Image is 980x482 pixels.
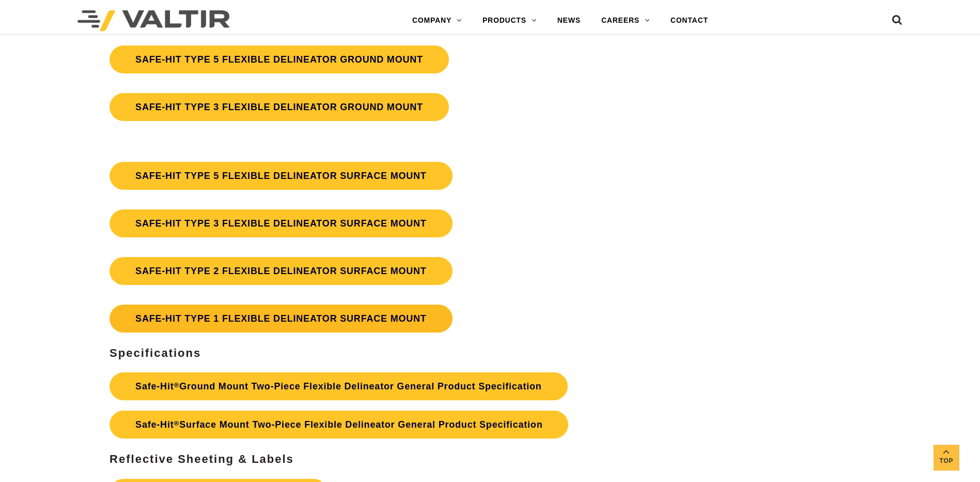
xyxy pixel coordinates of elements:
a: SAFE-HIT TYPE 5 FLEXIBLE DELINEATOR GROUND MOUNT [110,46,449,73]
img: Valtir [77,10,230,31]
b: Specifications [110,347,201,359]
sup: ® [174,419,180,427]
sup: ® [174,381,180,389]
a: CONTACT [660,10,719,31]
a: SAFE-HIT TYPE 2 FLEXIBLE DELINEATOR SURFACE MOUNT [110,257,453,285]
a: SAFE-HIT TYPE 5 FLEXIBLE DELINEATOR SURFACE MOUNT [110,162,453,190]
span: Top [934,455,959,467]
a: PRODUCTS [472,10,547,31]
a: CAREERS [591,10,660,31]
b: Reflective Sheeting & Labels [110,453,294,465]
a: Safe-Hit®Surface Mount Two-Piece Flexible Delineator General Product Specification [110,411,568,439]
a: COMPANY [402,10,472,31]
a: NEWS [547,10,591,31]
a: SAFE-HIT TYPE 1 FLEXIBLE DELINEATOR SURFACE MOUNT [110,305,453,333]
a: Safe-Hit®Ground Mount Two-Piece Flexible Delineator General Product Specification [110,372,568,400]
a: Top [934,445,959,471]
a: SAFE-HIT TYPE 3 FLEXIBLE DELINEATOR GROUND MOUNT [110,93,449,121]
a: SAFE-HIT TYPE 3 FLEXIBLE DELINEATOR SURFACE MOUNT [110,209,453,237]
